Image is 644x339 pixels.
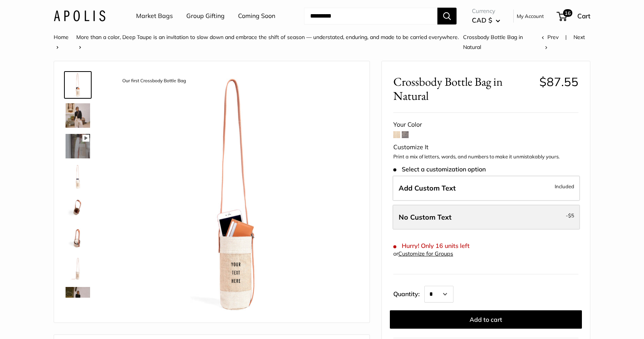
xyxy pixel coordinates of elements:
a: Prev [542,34,559,41]
a: More than a color, Deep Taupe is an invitation to slow down and embrace the shift of season — und... [76,34,459,41]
label: Add Custom Text [393,176,580,201]
span: CAD $ [472,16,492,24]
img: description_Effortless Style [66,103,90,128]
span: $87.55 [539,74,578,89]
p: Print a mix of letters, words, and numbers to make it unmistakably yours. [393,153,578,161]
img: Crossbody Bottle Bag in Natural [66,165,90,189]
div: Our first Crossbody Bottle Bag [118,76,190,86]
a: Coming Soon [238,10,275,22]
img: description_Transform your everyday errands into moments of effortless style [66,287,90,311]
a: description_Soft crossbody leather strap [64,194,92,221]
label: Quantity: [393,284,424,303]
span: Crossbody Bottle Bag in Natural [463,34,523,51]
span: Select a customization option [393,166,486,173]
span: Cart [577,12,590,20]
img: description_Our first Crossbody Bottle Bag [115,73,358,315]
a: 16 Cart [557,10,590,22]
a: Crossbody Bottle Bag in Natural [64,163,92,191]
a: Group Gifting [186,10,225,22]
img: description_Our first Crossbody Bottle Bag [66,73,90,97]
img: description_Super soft and durable leather handles. [66,226,90,250]
button: CAD $ [472,14,500,26]
a: My Account [517,11,544,21]
span: 16 [563,9,572,17]
button: Search [437,8,457,24]
span: No Custom Text [399,213,452,222]
img: Apolis [54,10,105,21]
button: Add to cart [390,310,582,329]
a: description_Transform your everyday errands into moments of effortless style [64,285,92,313]
span: - [566,211,574,220]
a: description_Even available for group gifting and events [64,132,92,160]
span: Crossbody Bottle Bag in Natural [393,75,534,103]
a: description_Super soft and durable leather handles. [64,224,92,252]
a: description_Our first Crossbody Bottle Bag [64,71,92,99]
div: Your Color [393,119,578,130]
div: or [393,249,453,259]
img: description_Soft crossbody leather strap [66,195,90,220]
a: Home [54,34,69,41]
a: description_Our first Crossbody Bottle Bag [64,255,92,282]
span: Hurry! Only 16 units left [393,242,470,249]
a: description_Effortless Style [64,102,92,129]
span: Add Custom Text [399,184,456,192]
a: Market Bags [136,10,173,22]
nav: Breadcrumb [54,32,542,52]
label: Leave Blank [393,205,580,230]
input: Search... [304,8,437,24]
img: description_Even available for group gifting and events [66,134,90,158]
span: Included [555,182,574,191]
span: $5 [568,212,574,218]
a: Customize for Groups [398,250,453,257]
img: description_Our first Crossbody Bottle Bag [66,256,90,281]
span: Currency [472,6,500,16]
div: Customize It [393,142,578,153]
